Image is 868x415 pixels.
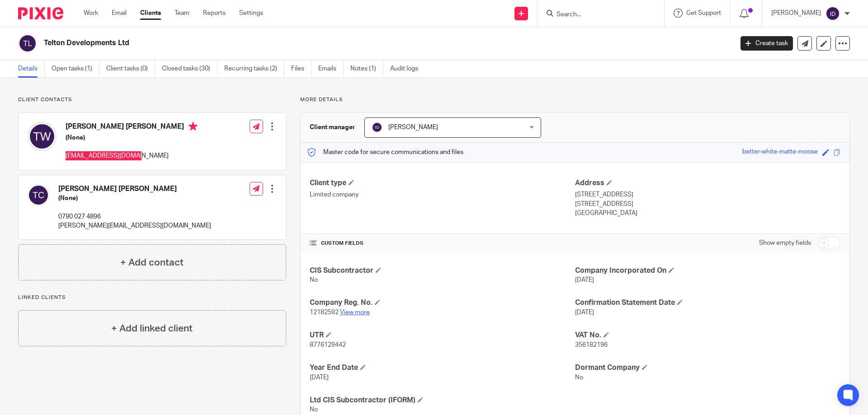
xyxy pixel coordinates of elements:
img: svg%3E [826,6,840,21]
p: More details [300,96,850,103]
h4: VAT No. [575,331,840,340]
h4: Company Incorporated On [575,266,840,275]
p: Master code for secure communications and files [307,148,463,157]
h4: Dormant Company [575,363,840,373]
img: svg%3E [372,122,382,133]
a: Email [112,9,127,18]
a: Open tasks (1) [52,60,99,78]
p: [STREET_ADDRESS] [575,190,840,199]
a: Details [18,60,45,78]
img: svg%3E [28,184,49,206]
h4: Client type [310,178,575,188]
span: [DATE] [575,277,594,283]
h4: + Add contact [120,256,184,270]
div: better-white-matte-moose [742,147,818,158]
p: Limited company [310,190,575,199]
a: Work [84,9,98,18]
input: Search [556,11,637,19]
span: [DATE] [575,309,594,316]
label: Show empty fields [759,238,811,247]
p: 0790 027 4896 [58,212,211,221]
h4: Ltd CIS Subcontractor (IFORM) [310,396,575,405]
h3: Client manager [310,123,355,132]
h4: Company Reg. No. [310,298,575,308]
p: Client contacts [18,96,286,103]
h4: CIS Subcontractor [310,266,575,275]
p: [PERSON_NAME] [771,9,821,18]
span: No [310,406,318,413]
a: Emails [318,60,344,78]
a: Closed tasks (30) [162,60,217,78]
span: No [310,277,318,283]
h4: UTR [310,331,575,340]
i: Primary [189,122,198,131]
a: Audit logs [390,60,425,78]
h4: CUSTOM FIELDS [310,240,575,247]
a: Files [291,60,311,78]
a: Client tasks (0) [106,60,155,78]
a: Recurring tasks (2) [224,60,284,78]
a: View more [340,309,370,316]
h5: (None) [66,133,198,142]
a: Create task [741,36,793,51]
h4: Year End Date [310,363,575,373]
h4: [PERSON_NAME] [PERSON_NAME] [58,184,211,194]
span: No [575,374,583,381]
img: svg%3E [18,34,37,53]
span: 8776129442 [310,342,346,348]
span: 12182592 [310,309,339,316]
p: [PERSON_NAME][EMAIL_ADDRESS][DOMAIN_NAME] [58,221,211,230]
a: Reports [203,9,226,18]
h4: + Add linked client [111,322,193,336]
p: [GEOGRAPHIC_DATA] [575,209,840,218]
img: svg%3E [28,122,57,151]
h4: Address [575,178,840,188]
img: Pixie [18,7,63,19]
h4: [PERSON_NAME] [PERSON_NAME] [66,122,198,133]
h4: Confirmation Statement Date [575,298,840,308]
span: [PERSON_NAME] [388,124,438,131]
h2: Telton Developments Ltd [44,38,590,48]
span: [DATE] [310,374,329,381]
h5: (None) [58,194,211,203]
span: 356182196 [575,342,608,348]
a: Settings [239,9,263,18]
p: Linked clients [18,294,286,301]
p: [EMAIL_ADDRESS][DOMAIN_NAME] [66,151,198,160]
a: Notes (1) [350,60,383,78]
a: Team [175,9,189,18]
span: Get Support [686,10,721,16]
p: [STREET_ADDRESS] [575,200,840,209]
a: Clients [140,9,161,18]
